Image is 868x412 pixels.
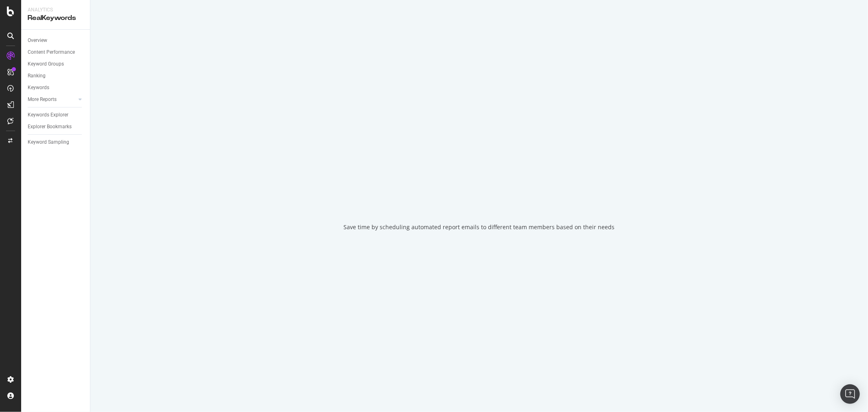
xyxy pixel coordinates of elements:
[28,60,64,68] div: Keyword Groups
[450,181,509,210] div: animation
[28,83,84,92] a: Keywords
[28,48,84,57] a: Content Performance
[28,7,83,13] div: Analytics
[28,13,83,23] div: RealKeywords
[28,123,72,131] div: Explorer Bookmarks
[28,111,68,119] div: Keywords Explorer
[28,60,84,68] a: Keyword Groups
[28,36,84,45] a: Overview
[840,384,860,404] div: Open Intercom Messenger
[28,95,57,104] div: More Reports
[28,138,84,147] a: Keyword Sampling
[28,36,47,45] div: Overview
[28,111,84,119] a: Keywords Explorer
[344,223,615,231] div: Save time by scheduling automated report emails to different team members based on their needs
[28,138,69,147] div: Keyword Sampling
[28,83,49,92] div: Keywords
[28,48,75,57] div: Content Performance
[28,95,76,104] a: More Reports
[28,72,84,80] a: Ranking
[28,123,84,131] a: Explorer Bookmarks
[28,72,46,80] div: Ranking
